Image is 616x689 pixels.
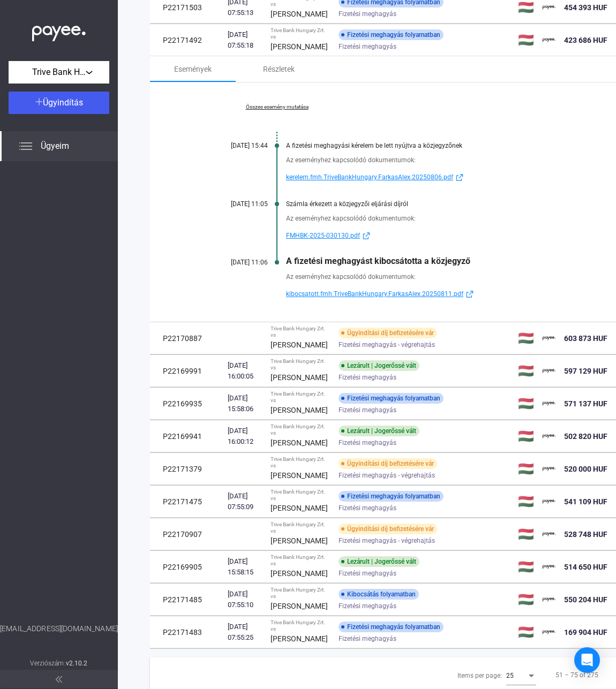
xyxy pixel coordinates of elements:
img: external-link-blue [453,173,466,181]
img: payee-logo [543,34,555,47]
strong: v2.10.2 [66,660,88,667]
div: [DATE] 07:55:09 [228,491,262,512]
strong: [PERSON_NAME] [271,373,328,382]
strong: [PERSON_NAME] [271,438,328,447]
td: P22171483 [150,616,223,648]
span: Fizetési meghagyás [339,40,396,53]
img: payee-logo [543,332,555,345]
td: 🇭🇺 [514,518,538,550]
td: P22169905 [150,551,223,583]
img: payee-logo [543,626,555,639]
td: P22171485 [150,584,223,616]
mat-select: Items per page: [506,669,536,682]
div: Fizetési meghagyás folyamatban [339,491,444,502]
span: 603 873 HUF [564,334,607,343]
span: 502 820 HUF [564,432,607,441]
img: payee-logo [543,593,555,606]
button: Trive Bank Hungary Zrt. [9,61,109,84]
td: 🇭🇺 [514,551,538,583]
img: payee-logo [543,1,555,14]
span: FMHBK-2025-030130.pdf [286,229,360,242]
span: Fizetési meghagyás - végrehajtás [339,469,435,482]
div: Fizetési meghagyás folyamatban [339,29,444,40]
img: plus-white.svg [35,98,43,105]
div: Események [174,63,212,75]
div: Ügyindítási díj befizetésére vár [339,328,437,338]
td: 🇭🇺 [514,453,538,485]
div: [DATE] 15:44 [204,142,268,149]
div: Lezárult | Jogerőssé vált [339,426,419,436]
div: Fizetési meghagyás folyamatban [339,393,444,404]
div: Trive Bank Hungary Zrt. vs [271,489,330,502]
img: payee-logo [543,430,555,443]
img: payee-logo [543,528,555,541]
div: [DATE] 07:55:10 [228,589,262,610]
td: P22170887 [150,322,223,354]
span: Ügyindítás [43,97,83,108]
span: Fizetési meghagyás [339,632,396,645]
div: Kibocsátás folyamatban [339,589,419,600]
img: external-link-blue [360,232,373,240]
td: 🇭🇺 [514,420,538,452]
span: Fizetési meghagyás [339,436,396,449]
span: 423 686 HUF [564,36,607,44]
div: Trive Bank Hungary Zrt. vs [271,554,330,567]
div: Trive Bank Hungary Zrt. vs [271,587,330,600]
div: Items per page: [457,669,502,682]
div: Ügyindítási díj befizetésére vár [339,458,437,469]
span: Fizetési meghagyás [339,371,396,384]
div: [DATE] 07:55:25 [228,622,262,643]
td: 🇭🇺 [514,322,538,354]
div: Fizetési meghagyás folyamatban [339,622,444,632]
td: P22171492 [150,24,223,56]
strong: [PERSON_NAME] [271,602,328,610]
div: Ügyindítási díj befizetésére vár [339,524,437,534]
strong: [PERSON_NAME] [271,340,328,349]
div: Trive Bank Hungary Zrt. vs [271,521,330,534]
img: arrow-double-left-grey.svg [56,676,62,683]
span: Fizetési meghagyás [339,567,396,580]
td: 🇭🇺 [514,616,538,648]
td: 🇭🇺 [514,388,538,420]
div: [DATE] 15:58:06 [228,393,262,414]
span: kibocsatott.fmh.TriveBankHungary.FarkasAlex.20250811.pdf [286,287,463,300]
div: [DATE] 11:05 [204,200,268,208]
span: 25 [506,672,514,679]
div: Trive Bank Hungary Zrt. vs [271,456,330,469]
div: [DATE] 16:00:12 [228,426,262,447]
span: Fizetési meghagyás [339,502,396,514]
div: Trive Bank Hungary Zrt. vs [271,391,330,404]
img: payee-logo [543,365,555,377]
span: 550 204 HUF [564,595,607,604]
div: Trive Bank Hungary Zrt. vs [271,423,330,436]
strong: [PERSON_NAME] [271,10,328,18]
strong: [PERSON_NAME] [271,634,328,643]
strong: [PERSON_NAME] [271,42,328,51]
span: Ügyeim [41,140,69,153]
td: 🇭🇺 [514,355,538,387]
div: Trive Bank Hungary Zrt. vs [271,325,330,338]
td: 🇭🇺 [514,486,538,518]
td: P22169991 [150,355,223,387]
div: Open Intercom Messenger [574,647,600,673]
a: Összes esemény mutatása [204,104,350,110]
div: 51 – 75 of 275 [555,669,598,682]
div: [DATE] 11:06 [204,259,268,266]
span: Fizetési meghagyás [339,404,396,417]
img: payee-logo [543,397,555,410]
span: kerelem.fmh.TriveBankHungary.FarkasAlex.20250806.pdf [286,171,453,184]
span: Fizetési meghagyás [339,600,396,612]
span: 528 748 HUF [564,530,607,539]
img: payee-logo [543,463,555,475]
img: external-link-blue [463,290,476,298]
td: P22169935 [150,388,223,420]
img: payee-logo [543,495,555,508]
span: 514 650 HUF [564,563,607,571]
td: 🇭🇺 [514,24,538,56]
span: 541 109 HUF [564,497,607,506]
div: [DATE] 07:55:18 [228,29,262,51]
strong: [PERSON_NAME] [271,406,328,414]
strong: [PERSON_NAME] [271,536,328,545]
strong: [PERSON_NAME] [271,471,328,480]
td: P22171475 [150,486,223,518]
